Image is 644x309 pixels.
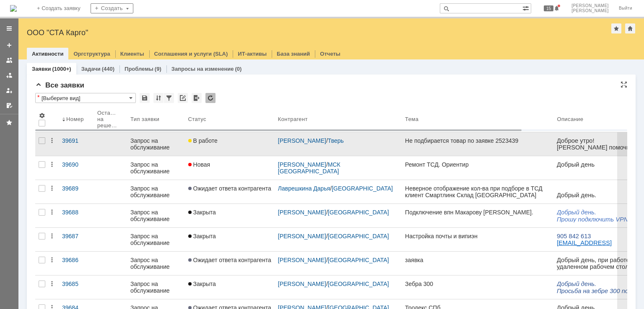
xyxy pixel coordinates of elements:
[278,281,326,287] a: [PERSON_NAME]
[278,116,308,122] div: Контрагент
[3,57,61,63] span: Руководитель склада
[405,116,418,122] div: Тема
[188,161,210,168] span: Новая
[59,156,94,180] a: 39690
[3,84,16,97] a: Мои заявки
[3,112,61,118] a: www. [DOMAIN_NAME]
[185,106,275,132] th: Статус
[81,66,101,72] a: Задачи
[278,185,330,192] a: Лаврешкина Дарья
[32,51,63,57] a: Активности
[192,93,202,103] div: Экспорт списка
[278,233,398,239] div: /
[185,156,275,180] a: Новая
[10,5,17,12] a: Перейти на домашнюю страницу
[91,3,133,13] div: Создать
[235,66,241,72] div: (0)
[185,180,275,203] a: Ожидает ответа контрагента
[278,257,326,263] a: [PERSON_NAME]
[278,209,326,216] a: [PERSON_NAME]
[62,209,91,216] div: 39688
[73,51,110,57] a: Оргструктура
[571,3,609,8] span: [PERSON_NAME]
[127,276,185,299] a: Запрос на обслуживание
[52,168,57,175] span: A
[70,163,86,170] span: cargo
[405,233,550,239] div: Настройка почты и випиэн
[154,51,228,57] a: Соглашения и услуги (SLA)
[275,106,402,132] th: Контрагент
[185,204,275,227] a: Закрыта
[27,28,611,37] div: ООО "СТА Карго"
[278,137,398,144] div: /
[571,8,609,13] span: [PERSON_NAME]
[10,5,17,12] img: logo
[3,54,16,67] a: Заявки на командах
[49,257,55,263] div: Действия
[188,137,218,144] span: В работе
[3,78,59,85] span: [STREET_ADDRESS]
[49,209,55,216] div: Действия
[87,163,93,170] span: ru
[62,161,91,168] div: 39690
[402,276,553,299] a: Зебра 300
[621,81,627,88] div: На всю страницу
[405,185,550,198] div: Неверное отображение кол-ва при подборе в ТСД клиент Смартлинк Склад [GEOGRAPHIC_DATA]
[59,132,94,156] a: 39691
[62,168,86,175] span: stacargo
[23,155,39,162] span: cargo
[59,83,60,90] span: .
[29,168,84,175] span: [PHONE_NUMBER]
[188,281,216,287] span: Закрыта
[49,161,55,168] div: Действия
[37,94,39,100] div: Настройки списка отличаются от сохраненных в виде
[188,257,271,263] span: Ожидает ответа контрагента
[13,108,44,115] span: TotalGroup
[405,281,550,287] div: Зебра 300
[27,155,33,162] span: @
[127,132,185,156] a: Запрос на обслуживание
[25,282,26,289] span: .
[86,163,87,170] span: .
[94,106,127,132] th: Осталось на решение
[35,83,58,90] span: stacargo
[27,7,44,13] span: OEBS
[24,155,26,162] span: .
[29,282,36,289] span: @
[328,233,389,239] a: [GEOGRAPHIC_DATA]
[45,178,57,185] span: com
[62,281,91,287] div: 39685
[56,172,62,178] span: @
[35,81,84,89] span: Все заявки
[3,50,49,56] span: [PERSON_NAME]
[59,276,94,299] a: 39685
[130,116,159,122] div: Тип заявки
[3,64,88,77] span: ОП [GEOGRAPHIC_DATA] ООО «СТА Карго»
[59,252,94,275] a: 39686
[278,209,398,216] div: /
[127,180,185,203] a: Запрос на обслуживание
[130,185,182,198] div: Запрос на обслуживание
[11,178,13,185] span: -
[52,163,56,170] span: e
[557,116,583,122] div: Описание
[278,137,326,144] a: [PERSON_NAME]
[62,257,91,263] div: 39686
[51,172,52,178] span: .
[402,106,553,132] th: Тема
[402,252,553,275] a: заявка
[238,51,267,57] a: ИТ-активы
[26,282,29,289] span: s
[153,93,164,103] div: Сортировка...
[277,51,310,57] a: База знаний
[6,68,46,75] span: С уважением,
[188,233,216,239] span: Закрыта
[66,116,84,122] div: Номер
[185,228,275,251] a: Закрыта
[405,161,550,168] div: Ремонт ТСД. Ориентир
[38,155,45,162] span: .ru
[405,137,550,144] div: Не подбирается товар по заявке 2523439
[56,168,62,175] span: @
[185,276,275,299] a: Закрыта
[171,66,234,72] a: Запросы на изменение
